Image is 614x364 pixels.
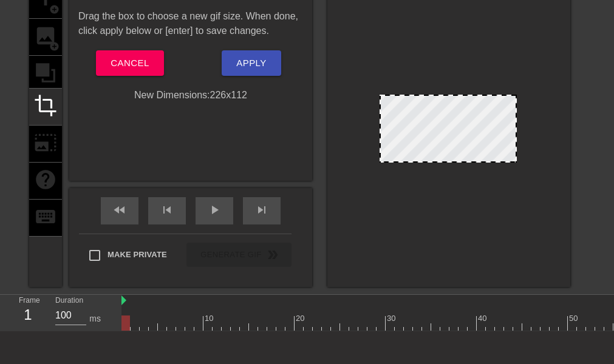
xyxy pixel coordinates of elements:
div: 20 [296,312,307,325]
span: skip_next [254,203,269,217]
div: ms [89,312,101,325]
div: 40 [478,312,489,325]
div: 30 [387,312,398,325]
button: Apply [222,50,281,76]
span: crop [34,94,57,117]
div: 50 [569,312,580,325]
label: Duration [55,297,83,305]
div: 1 [19,304,37,326]
div: 10 [205,312,216,325]
div: New Dimensions: 226 x 112 [69,88,312,103]
span: Make Private [107,249,167,261]
span: Apply [236,55,266,71]
span: skip_previous [160,203,174,217]
div: Drag the box to choose a new gif size. When done, click apply below or [enter] to save changes. [69,9,312,38]
span: fast_rewind [112,203,127,217]
button: Cancel [96,50,163,76]
div: Frame [10,295,46,330]
span: Cancel [111,55,149,71]
span: play_arrow [207,203,222,217]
